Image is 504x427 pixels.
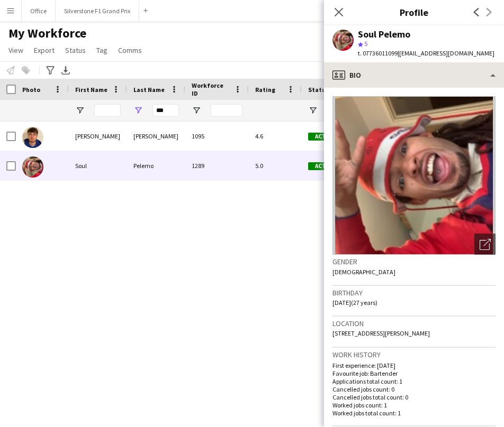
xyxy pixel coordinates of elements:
button: Office [22,1,56,21]
span: [DEMOGRAPHIC_DATA] [332,268,395,276]
p: Applications total count: 1 [332,377,496,385]
span: First Name [75,86,107,94]
span: Workforce ID [192,81,230,97]
p: Cancelled jobs count: 0 [332,385,496,393]
a: Tag [92,43,112,57]
p: Worked jobs total count: 1 [332,409,496,417]
span: [STREET_ADDRESS][PERSON_NAME] [332,329,430,337]
span: Photo [22,86,40,94]
input: Last Name Filter Input [152,104,179,117]
div: Soul [69,151,127,180]
span: [DATE] (27 years) [332,299,377,307]
span: Export [34,45,55,55]
button: Open Filter Menu [133,106,143,115]
img: Moss McCarthy-Pellay [22,127,43,148]
app-action-btn: Advanced filters [44,64,57,77]
a: View [4,43,28,57]
input: First Name Filter Input [94,104,121,117]
p: Favourite job: Bartender [332,369,496,377]
button: Silverstone F1 Grand Prix [56,1,139,21]
p: First experience: [DATE] [332,361,496,369]
span: Status [65,45,86,55]
span: Tag [96,45,107,55]
h3: Profile [324,5,504,19]
span: t. 07736011099 [358,49,398,57]
button: Open Filter Menu [192,106,201,115]
span: Active [308,133,341,141]
img: Soul Pelemo [22,156,43,178]
h3: Location [332,319,496,328]
span: Rating [255,86,275,94]
div: 5.0 [249,151,302,180]
app-action-btn: Export XLSX [59,64,72,77]
div: 4.6 [249,122,302,151]
span: My Workforce [8,25,86,41]
p: Cancelled jobs total count: 0 [332,393,496,401]
span: | [EMAIL_ADDRESS][DOMAIN_NAME] [398,49,494,57]
div: [PERSON_NAME] [69,122,127,151]
span: Comms [118,45,142,55]
img: Crew avatar or photo [332,96,496,255]
div: 1289 [185,151,249,180]
h3: Birthday [332,288,496,298]
div: Soul Pelemo [358,30,410,39]
p: Worked jobs count: 1 [332,401,496,409]
input: Workforce ID Filter Input [211,104,242,117]
button: Open Filter Menu [308,106,318,115]
button: Open Filter Menu [75,106,85,115]
a: Export [30,43,59,57]
span: 5 [364,40,367,48]
a: Comms [114,43,146,57]
div: 1095 [185,122,249,151]
div: Pelemo [127,151,185,180]
span: Active [308,162,341,170]
span: View [8,45,23,55]
span: Status [308,86,329,94]
a: Status [61,43,90,57]
h3: Gender [332,257,496,266]
div: Open photos pop-in [474,234,496,255]
h3: Work history [332,350,496,359]
div: [PERSON_NAME] [127,122,185,151]
span: Last Name [133,86,165,94]
div: Bio [324,62,504,88]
